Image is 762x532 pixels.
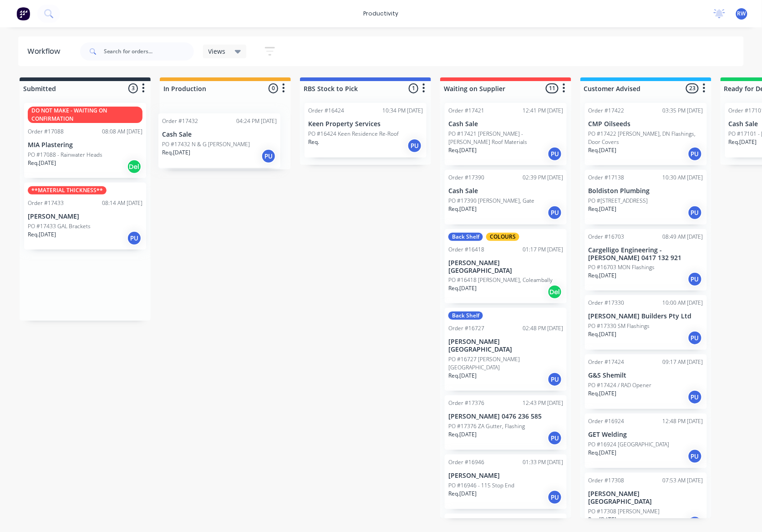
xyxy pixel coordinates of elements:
span: RW [737,10,746,18]
div: Workflow [27,46,65,57]
img: Factory [16,7,30,20]
input: Search for orders... [104,42,194,61]
span: Views [208,46,226,56]
div: productivity [359,7,403,20]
